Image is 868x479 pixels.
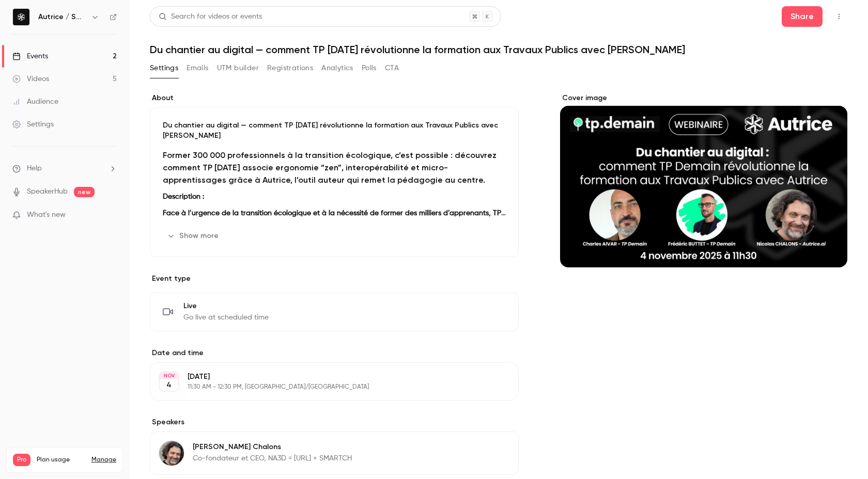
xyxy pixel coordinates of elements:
[267,60,313,76] button: Registrations
[38,12,87,22] h6: Autrice / Smartch
[183,301,269,311] span: Live
[782,6,823,27] button: Share
[188,372,464,382] p: [DATE]
[12,51,48,61] div: Events
[560,93,847,267] section: Cover image
[163,207,506,219] p: a repensé entièrement son approche du digital learning. Son objectif : créer un écosystème de for...
[37,456,85,464] span: Plan usage
[91,456,116,464] a: Manage
[193,442,352,452] p: [PERSON_NAME] Chalons
[188,383,464,391] p: 11:30 AM - 12:30 PM, [GEOGRAPHIC_DATA]/[GEOGRAPHIC_DATA]
[13,9,29,25] img: Autrice / Smartch
[27,210,66,220] span: What's new
[27,163,42,174] span: Help
[27,186,68,197] a: SpeakerHub
[193,453,352,464] p: Co-fondateur et CEO, NA3D = [URL] + SMARTCH
[183,312,269,323] span: Go live at scheduled time
[187,60,208,76] button: Emails
[150,274,519,284] p: Event type
[163,210,506,229] strong: Face à l’urgence de la transition écologique et à la nécessité de former des milliers d’apprenant...
[217,60,259,76] button: UTM builder
[12,74,49,84] div: Videos
[163,228,225,244] button: Show more
[150,43,847,56] h1: Du chantier au digital — comment TP [DATE] révolutionne la formation aux Travaux Publics avec [PE...
[150,417,519,427] label: Speakers
[362,60,377,76] button: Polls
[74,187,95,197] span: new
[150,60,178,76] button: Settings
[385,60,399,76] button: CTA
[163,120,506,141] p: Du chantier au digital — comment TP [DATE] révolutionne la formation aux Travaux Publics avec [PE...
[560,93,847,103] label: Cover image
[166,380,172,390] p: 4
[159,441,184,466] img: Nicolas Chalons
[12,97,58,107] div: Audience
[163,150,497,185] strong: Former 300 000 professionnels à la transition écologique, c’est possible : découvrez comment TP [...
[12,119,54,130] div: Settings
[159,11,262,22] div: Search for videos or events
[12,163,117,174] li: help-dropdown-opener
[163,193,204,200] strong: Description :
[150,348,519,358] label: Date and time
[150,93,519,103] label: About
[13,454,30,466] span: Pro
[321,60,353,76] button: Analytics
[104,211,117,220] iframe: Noticeable Trigger
[160,372,178,379] div: NOV
[150,432,519,475] div: Nicolas Chalons[PERSON_NAME] ChalonsCo-fondateur et CEO, NA3D = [URL] + SMARTCH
